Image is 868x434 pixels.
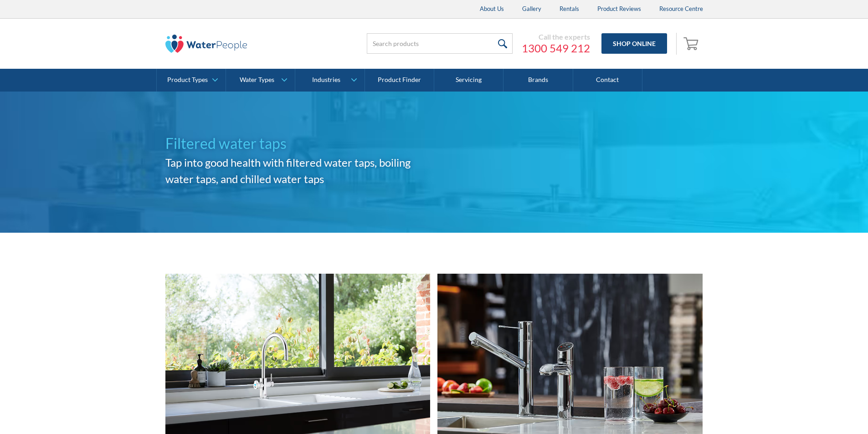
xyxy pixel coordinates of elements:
div: Product Types [167,76,208,84]
a: Industries [295,69,364,92]
div: Industries [312,76,340,84]
a: Contact [573,69,642,92]
h2: Tap into good health with filtered water taps, boiling water taps, and chilled water taps [165,154,434,187]
img: The Water People [165,35,247,53]
a: Servicing [434,69,503,92]
iframe: podium webchat widget bubble [777,388,868,434]
a: Shop Online [601,33,667,54]
a: 1300 549 212 [522,41,590,55]
div: Water Types [240,76,274,84]
a: Water Types [226,69,295,92]
a: Open empty cart [681,33,703,55]
a: Product Finder [365,69,434,92]
a: Product Types [157,69,226,92]
h1: Filtered water taps [165,133,434,154]
img: shopping cart [683,36,701,51]
input: Search products [367,33,513,54]
a: Brands [503,69,573,92]
div: Call the experts [522,32,590,41]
